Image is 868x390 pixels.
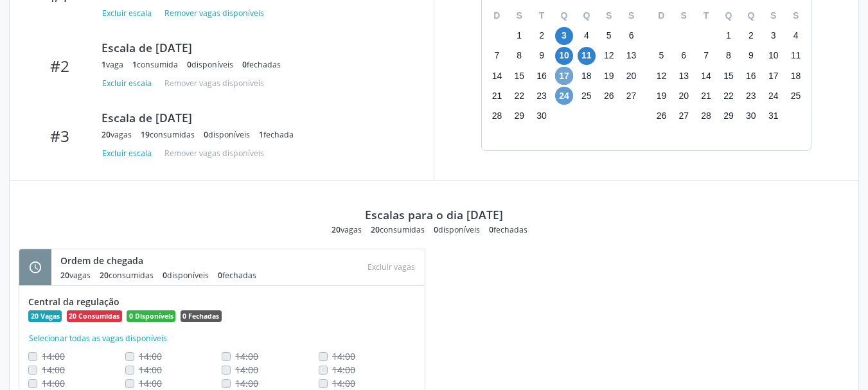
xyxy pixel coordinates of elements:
[600,27,618,45] span: sexta-feira, 5 de setembro de 2025
[673,6,695,26] div: S
[578,27,596,45] span: quinta-feira, 4 de setembro de 2025
[67,310,122,322] span: 20 Consumidas
[600,87,618,105] span: sexta-feira, 26 de setembro de 2025
[187,59,191,70] span: 0
[102,59,106,70] span: 1
[139,364,162,376] span: Não é possivel realocar uma vaga consumida
[555,87,573,105] span: quarta-feira, 24 de setembro de 2025
[697,87,715,105] span: terça-feira, 21 de outubro de 2025
[533,47,551,65] span: terça-feira, 9 de setembro de 2025
[235,377,258,389] span: Não é possivel realocar uma vaga consumida
[765,67,783,85] span: sexta-feira, 17 de outubro de 2025
[765,107,783,125] span: sexta-feira, 31 de outubro de 2025
[132,59,178,70] div: consumida
[555,47,573,65] span: quarta-feira, 10 de setembro de 2025
[600,47,618,65] span: sexta-feira, 12 de setembro de 2025
[102,129,132,140] div: vagas
[765,47,783,65] span: sexta-feira, 10 de outubro de 2025
[332,364,355,376] span: Não é possivel realocar uma vaga consumida
[365,208,503,222] div: Escalas para o dia [DATE]
[623,67,641,85] span: sábado, 20 de setembro de 2025
[720,47,738,65] span: quarta-feira, 8 de outubro de 2025
[510,107,528,125] span: segunda-feira, 29 de setembro de 2025
[187,59,233,70] div: disponíveis
[533,67,551,85] span: terça-feira, 16 de setembro de 2025
[163,270,209,281] div: disponíveis
[28,295,416,308] div: Central da regulação
[652,47,670,65] span: domingo, 5 de outubro de 2025
[787,87,805,105] span: sábado, 25 de outubro de 2025
[510,87,528,105] span: segunda-feira, 22 de setembro de 2025
[623,27,641,45] span: sábado, 6 de setembro de 2025
[434,224,438,235] span: 0
[235,364,258,376] span: Não é possivel realocar uma vaga consumida
[578,47,596,65] span: quinta-feira, 11 de setembro de 2025
[489,224,493,235] span: 0
[259,129,294,140] div: fechada
[765,27,783,45] span: sexta-feira, 3 de outubro de 2025
[100,270,154,281] div: consumidas
[720,67,738,85] span: quarta-feira, 15 de outubro de 2025
[102,129,111,140] span: 20
[486,6,508,26] div: D
[578,87,596,105] span: quinta-feira, 25 de setembro de 2025
[60,270,69,281] span: 20
[235,350,258,362] span: Não é possivel realocar uma vaga consumida
[488,67,506,85] span: domingo, 14 de setembro de 2025
[28,57,93,75] div: #2
[784,6,807,26] div: S
[742,47,760,65] span: quinta-feira, 9 de outubro de 2025
[218,270,256,281] div: fechadas
[652,87,670,105] span: domingo, 19 de outubro de 2025
[488,47,506,65] span: domingo, 7 de setembro de 2025
[102,145,157,162] button: Excluir escala
[242,59,247,70] span: 0
[623,47,641,65] span: sábado, 13 de setembro de 2025
[742,87,760,105] span: quinta-feira, 23 de outubro de 2025
[127,310,175,322] span: 0 Disponíveis
[332,224,362,235] div: vagas
[598,6,620,26] div: S
[787,67,805,85] span: sábado, 18 de outubro de 2025
[533,27,551,45] span: terça-feira, 2 de setembro de 2025
[102,111,407,125] div: Escala de [DATE]
[652,67,670,85] span: domingo, 12 de outubro de 2025
[181,310,222,322] span: 0 Fechadas
[102,75,157,92] button: Excluir escala
[259,129,263,140] span: 1
[102,59,123,70] div: vaga
[28,332,168,345] button: Selecionar todas as vagas disponíveis
[720,107,738,125] span: quarta-feira, 29 de outubro de 2025
[60,254,265,267] div: Ordem de chegada
[508,6,531,26] div: S
[695,6,718,26] div: T
[42,377,65,389] span: Não é possivel realocar uma vaga consumida
[718,6,740,26] div: Q
[675,87,693,105] span: segunda-feira, 20 de outubro de 2025
[362,258,420,276] div: Escolha as vagas para excluir
[555,67,573,85] span: quarta-feira, 17 de setembro de 2025
[42,364,65,376] span: Não é possivel realocar uma vaga consumida
[371,224,380,235] span: 20
[488,87,506,105] span: domingo, 21 de setembro de 2025
[675,67,693,85] span: segunda-feira, 13 de outubro de 2025
[332,224,341,235] span: 20
[434,224,480,235] div: disponíveis
[42,350,65,362] span: Não é possivel realocar uma vaga consumida
[332,350,355,362] span: Não é possivel realocar uma vaga consumida
[740,6,762,26] div: Q
[60,270,91,281] div: vagas
[141,129,195,140] div: consumidas
[720,27,738,45] span: quarta-feira, 1 de outubro de 2025
[742,27,760,45] span: quinta-feira, 2 de outubro de 2025
[650,6,673,26] div: D
[132,59,137,70] span: 1
[488,107,506,125] span: domingo, 28 de setembro de 2025
[204,129,250,140] div: disponíveis
[163,270,167,281] span: 0
[218,270,222,281] span: 0
[102,40,407,55] div: Escala de [DATE]
[555,27,573,45] span: quarta-feira, 3 de setembro de 2025
[623,87,641,105] span: sábado, 27 de setembro de 2025
[510,27,528,45] span: segunda-feira, 1 de setembro de 2025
